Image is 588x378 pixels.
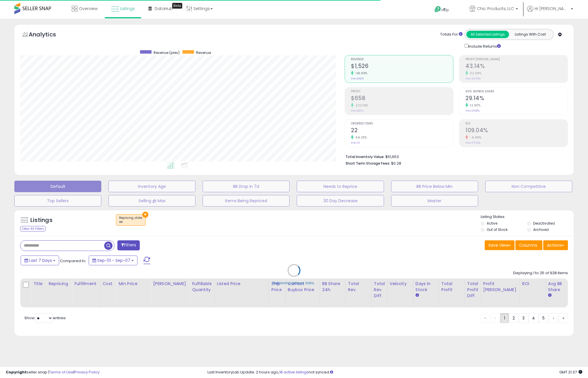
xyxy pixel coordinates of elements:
a: Help [430,1,460,19]
small: Prev: 32.66% [465,77,481,80]
div: Include Returns [460,43,508,49]
small: Prev: 25.81% [465,109,480,112]
span: DataHub [155,6,173,11]
span: Hi [PERSON_NAME] [535,6,569,11]
small: Prev: $626 [351,77,364,80]
span: Revenue (prev) [154,50,180,55]
a: Hi [PERSON_NAME] [527,6,573,19]
div: Tooltip anchor [172,3,182,9]
button: Default [14,181,101,192]
li: $51,653 [346,153,564,160]
button: 30 Day Decrease [297,195,384,206]
button: BB Price Below Min [391,181,478,192]
small: 222.16% [354,103,368,108]
h2: $1,526 [351,63,453,71]
button: Items Being Repriced [203,195,290,206]
small: 12.90% [468,103,480,108]
button: Selling @ Max [108,195,195,206]
small: Prev: 117.23% [465,141,480,145]
button: Needs to Reprice [297,181,384,192]
button: Non Competitive [485,181,572,192]
div: Retrieving listings data.. [273,280,316,286]
span: Listings [120,6,135,11]
b: Total Inventory Value: [346,154,385,159]
i: Get Help [434,6,441,13]
span: Ordered Items [351,122,453,125]
h2: 43.14% [465,63,568,71]
small: 32.09% [468,71,481,75]
span: Avg. Buybox Share [465,90,568,93]
button: All Selected Listings [466,31,509,38]
h2: 22 [351,127,453,135]
span: Profit [351,90,453,93]
span: Overview [79,6,98,11]
h2: $658 [351,95,453,103]
button: Top Sellers [14,195,101,206]
h2: 29.14% [465,95,568,103]
button: Master [391,195,478,206]
div: Totals For [440,32,463,37]
span: Profit [PERSON_NAME] [465,58,568,61]
small: -6.99% [468,135,481,140]
span: Chic Products, LLC [477,6,514,11]
small: 69.23% [354,135,367,140]
small: Prev: 13 [351,141,360,145]
small: 143.88% [354,71,368,75]
span: ROI [465,122,568,125]
b: Short Term Storage Fees: [346,161,390,166]
h5: Analytics [29,30,67,40]
span: Revenue [351,58,453,61]
span: $0.28 [391,161,401,166]
h2: 109.04% [465,127,568,135]
button: Inventory Age [108,181,195,192]
small: Prev: $204 [351,109,364,112]
button: Listings With Cost [509,31,552,38]
span: Revenue [196,50,211,55]
span: Help [441,7,449,12]
button: BB Drop in 7d [203,181,290,192]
